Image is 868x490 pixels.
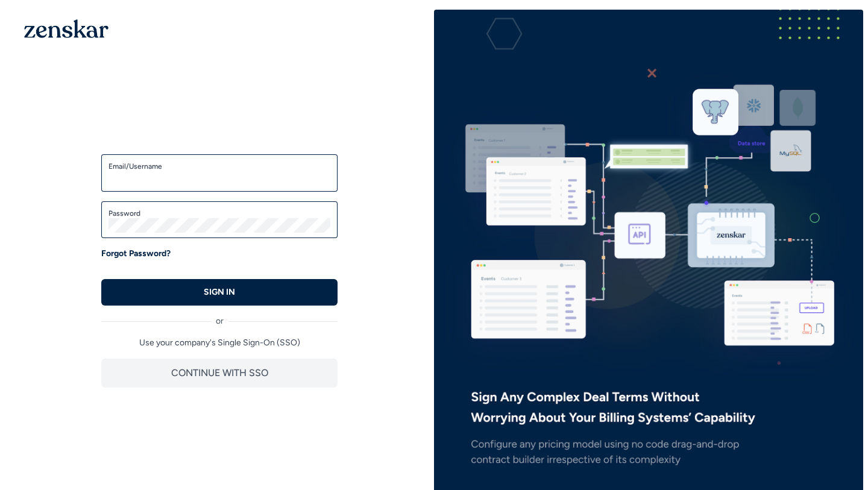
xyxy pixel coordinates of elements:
[101,279,338,306] button: SIGN IN
[101,359,338,388] button: CONTINUE WITH SSO
[101,337,338,349] p: Use your company's Single Sign-On (SSO)
[101,306,338,327] div: or
[24,19,108,38] img: 1OGAJ2xQqyY4LXKgY66KYq0eOWRCkrZdAb3gUhuVAqdWPZE9SRJmCz+oDMSn4zDLXe31Ii730ItAGKgCKgCCgCikA4Av8PJUP...
[101,248,171,260] a: Forgot Password?
[108,162,330,171] label: Email/Username
[204,286,235,298] p: SIGN IN
[108,209,330,218] label: Password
